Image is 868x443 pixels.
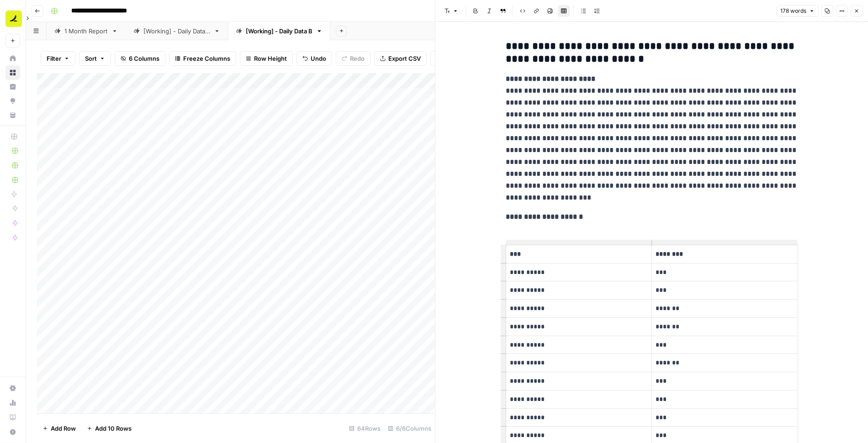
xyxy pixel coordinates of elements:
span: Row Height [254,54,287,63]
button: Add Row [37,421,81,436]
div: 6/6 Columns [384,421,435,436]
button: Filter [41,51,75,66]
button: Export CSV [374,51,427,66]
button: Freeze Columns [169,51,236,66]
span: Undo [311,54,326,63]
button: Add 10 Rows [81,421,137,436]
span: Freeze Columns [183,54,230,63]
a: Usage [5,396,20,410]
button: Sort [79,51,111,66]
span: 6 Columns [129,54,159,63]
a: Settings [5,381,20,396]
img: Ramp Logo [5,11,22,27]
button: Row Height [240,51,293,66]
a: [Working] - Daily Data B [228,22,330,40]
a: Opportunities [5,94,20,108]
span: Sort [85,54,97,63]
div: [Working] - Daily Data A [143,26,210,36]
button: Undo [296,51,332,66]
a: Browse [5,65,20,80]
button: Workspace: Ramp [5,7,20,30]
a: 1 Month Report [47,22,126,40]
a: Insights [5,79,20,94]
button: Redo [336,51,370,66]
span: Redo [350,54,365,63]
span: Add Row [51,424,76,433]
button: Help + Support [5,425,20,439]
button: 178 words [776,5,819,17]
a: Learning Hub [5,410,20,425]
a: [Working] - Daily Data A [126,22,228,40]
span: Filter [47,54,61,63]
span: 178 words [780,7,806,15]
div: [Working] - Daily Data B [246,26,312,36]
span: Add 10 Rows [95,424,132,433]
button: 6 Columns [115,51,165,66]
div: 64 Rows [345,421,384,436]
span: Export CSV [388,54,421,63]
div: 1 Month Report [64,26,108,36]
a: Home [5,51,20,66]
a: Your Data [5,108,20,122]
